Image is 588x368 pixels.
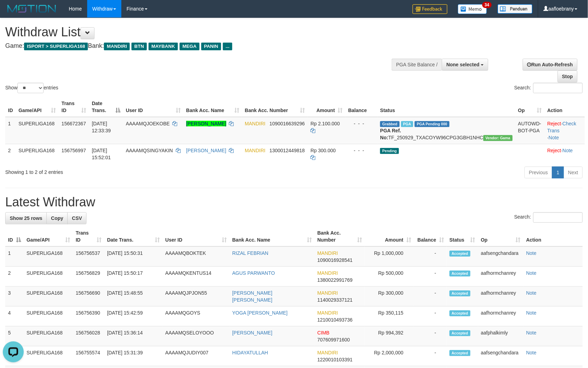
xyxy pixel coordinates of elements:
[414,307,447,326] td: -
[131,43,147,50] span: BTN
[73,307,104,326] td: 156756390
[51,215,63,221] span: Copy
[24,287,73,307] td: SUPERLIGA168
[526,290,537,296] a: Note
[5,246,24,267] td: 1
[186,121,226,126] a: [PERSON_NAME]
[552,167,564,178] a: 1
[317,257,353,263] span: Copy 1090016928541 to clipboard
[514,212,583,223] label: Search:
[61,121,86,126] span: 156672367
[377,117,515,144] td: TF_250929_TXACOYW96CPG3GBH1NHC
[24,346,73,366] td: SUPERLIGA168
[24,267,73,287] td: SUPERLIGA168
[380,148,399,154] span: Pending
[245,148,265,153] span: MANDIRI
[414,346,447,366] td: -
[104,287,163,307] td: [DATE] 15:48:55
[549,135,559,140] a: Note
[59,97,89,117] th: Trans ID: activate to sort column ascending
[229,227,315,246] th: Bank Acc. Name: activate to sort column ascending
[16,97,59,117] th: Game/API: activate to sort column ascending
[46,212,68,224] a: Copy
[317,310,338,316] span: MANDIRI
[450,350,470,356] span: Accepted
[242,97,308,117] th: Bank Acc. Number: activate to sort column ascending
[17,83,44,93] select: Showentries
[5,267,24,287] td: 2
[483,135,513,141] span: Vendor URL: https://trx31.1velocity.biz
[311,121,340,126] span: Rp 2.100.000
[163,227,229,246] th: User ID: activate to sort column ascending
[478,326,523,346] td: aafphalkimly
[317,297,353,303] span: Copy 1140029337121 to clipboard
[446,62,480,67] span: None selected
[24,43,88,50] span: ISPORT > SUPERLIGA168
[498,4,533,14] img: panduan.png
[392,59,442,71] div: PGA Site Balance /
[186,148,226,153] a: [PERSON_NAME]
[73,346,104,366] td: 156755574
[526,310,537,316] a: Note
[5,144,16,164] td: 2
[163,287,229,307] td: AAAAMQJPJON55
[478,346,523,366] td: aafsengchandara
[5,326,24,346] td: 5
[478,267,523,287] td: aafhormchanrey
[232,350,268,355] a: HIDAYATULLAH
[526,270,537,276] a: Note
[478,307,523,326] td: aafhormchanrey
[317,357,353,362] span: Copy 1220010103391 to clipboard
[232,290,272,303] a: [PERSON_NAME] [PERSON_NAME]
[478,246,523,267] td: aafsengchandara
[414,246,447,267] td: -
[163,346,229,366] td: AAAAMQJUDIY007
[16,117,59,144] td: SUPERLIGA168
[270,121,305,126] span: Copy 1090016639296 to clipboard
[104,246,163,267] td: [DATE] 15:50:31
[526,330,537,336] a: Note
[482,2,492,8] span: 34
[315,227,365,246] th: Bank Acc. Number: activate to sort column ascending
[515,97,545,117] th: Op: activate to sort column ascending
[548,148,561,153] a: Reject
[414,267,447,287] td: -
[72,215,82,221] span: CSV
[5,287,24,307] td: 3
[545,97,585,117] th: Action
[365,246,414,267] td: Rp 1,000,000
[163,267,229,287] td: AAAAMQKENTUS14
[450,310,470,316] span: Accepted
[545,117,585,144] td: · ·
[10,215,42,221] span: Show 25 rows
[317,250,338,256] span: MANDIRI
[5,117,16,144] td: 1
[232,250,269,256] a: RIZAL FEBRIAN
[104,43,130,50] span: MANDIRI
[232,310,288,316] a: YOGA [PERSON_NAME]
[67,212,86,224] a: CSV
[450,290,470,296] span: Accepted
[413,4,447,14] img: Feedback.jpg
[5,97,16,117] th: ID
[5,212,47,224] a: Show 25 rows
[533,83,583,93] input: Search:
[104,227,163,246] th: Date Trans.: activate to sort column ascending
[317,317,353,323] span: Copy 1210010493736 to clipboard
[558,71,578,82] a: Stop
[563,148,573,153] a: Note
[123,97,183,117] th: User ID: activate to sort column ascending
[365,267,414,287] td: Rp 500,000
[317,290,338,296] span: MANDIRI
[24,307,73,326] td: SUPERLIGA168
[450,271,470,277] span: Accepted
[526,250,537,256] a: Note
[317,270,338,276] span: MANDIRI
[180,43,199,50] span: MEGA
[401,121,413,127] span: Marked by aafsengchandara
[415,121,450,127] span: PGA Pending
[525,167,552,178] a: Previous
[515,117,545,144] td: AUTOWD-BOT-PGA
[5,195,583,209] h1: Latest Withdraw
[345,97,377,117] th: Balance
